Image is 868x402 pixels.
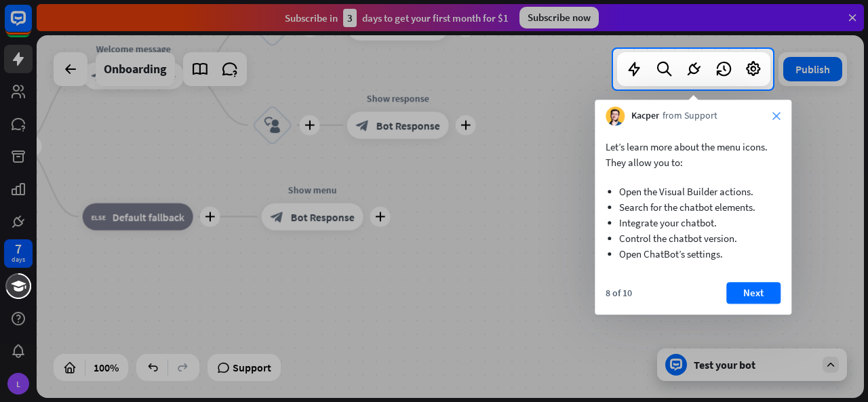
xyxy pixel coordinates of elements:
[606,139,781,170] p: Let’s learn more about the menu icons. They allow you to:
[619,246,767,262] li: Open ChatBot’s settings.
[631,110,659,123] span: Kacper
[726,282,781,304] button: Next
[619,199,767,215] li: Search for the chatbot elements.
[772,112,781,120] i: close
[663,110,717,123] span: from Support
[619,215,767,230] li: Integrate your chatbot.
[606,287,632,299] div: 8 of 10
[619,184,767,199] li: Open the Visual Builder actions.
[619,230,767,246] li: Control the chatbot version.
[11,5,52,46] button: Open LiveChat chat widget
